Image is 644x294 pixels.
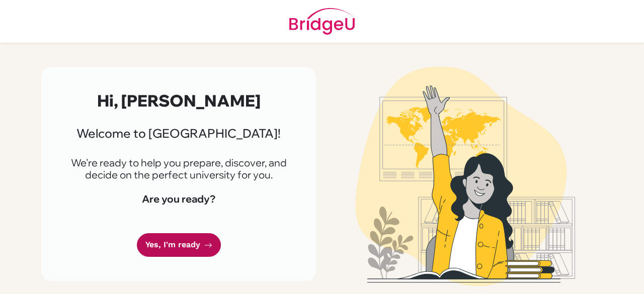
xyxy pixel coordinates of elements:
[65,157,292,181] p: We're ready to help you prepare, discover, and decide on the perfect university for you.
[137,233,221,257] a: Yes, I'm ready
[65,126,292,141] h3: Welcome to [GEOGRAPHIC_DATA]!
[65,91,292,110] h2: Hi, [PERSON_NAME]
[65,193,292,205] h4: Are you ready?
